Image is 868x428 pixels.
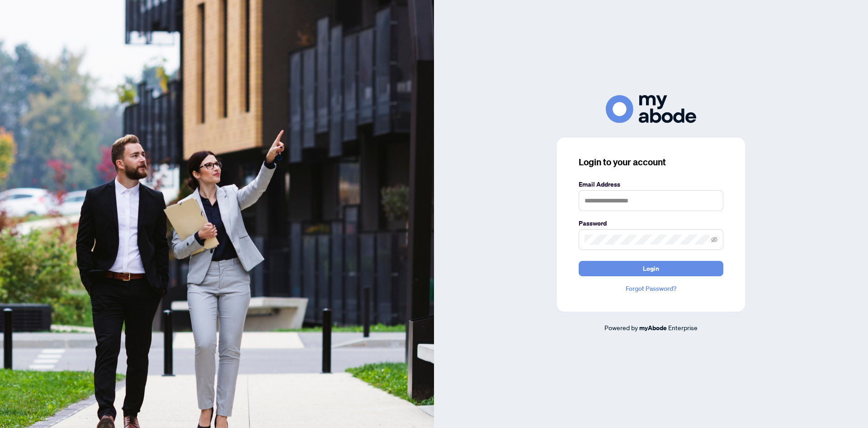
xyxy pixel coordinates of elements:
span: Enterprise [668,323,698,332]
h3: Login to your account [579,156,723,168]
span: Login [643,261,659,276]
label: Password [579,218,723,228]
a: Forgot Password? [579,284,723,293]
label: Email Address [579,179,723,189]
span: Powered by [604,323,638,332]
a: myAbode [639,323,667,333]
span: eye-invisible [711,236,717,243]
button: Login [579,261,723,276]
img: ma-logo [606,95,696,123]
